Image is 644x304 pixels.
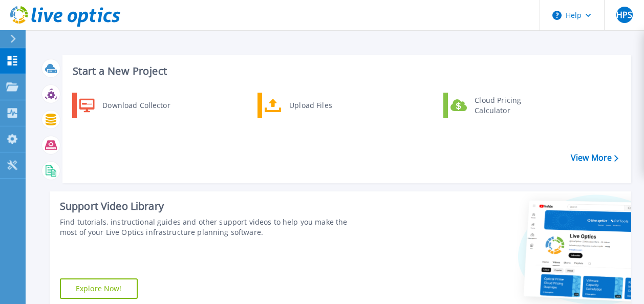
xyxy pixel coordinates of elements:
span: HPS [616,11,632,19]
a: Cloud Pricing Calculator [443,93,548,118]
div: Upload Files [284,95,360,116]
div: Find tutorials, instructional guides and other support videos to help you make the most of your L... [60,217,362,237]
a: Download Collector [72,93,177,118]
div: Support Video Library [60,200,362,213]
div: Cloud Pricing Calculator [469,95,545,116]
a: Explore Now! [60,278,138,299]
a: Upload Files [257,93,362,118]
h3: Start a New Project [73,66,618,77]
div: Download Collector [97,95,175,116]
a: View More [571,153,618,163]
